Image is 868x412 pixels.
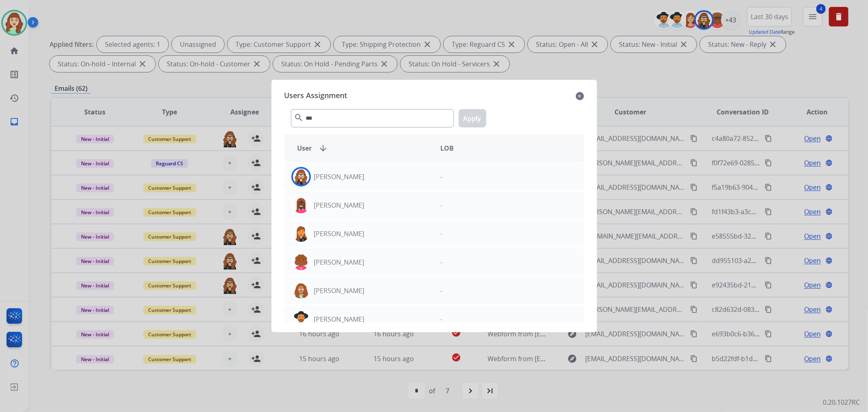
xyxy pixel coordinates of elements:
[314,286,365,296] p: [PERSON_NAME]
[576,91,584,101] mat-icon: close
[441,314,443,324] p: -
[284,90,348,103] span: Users Assignment
[314,229,365,239] p: [PERSON_NAME]
[441,143,454,153] span: LOB
[314,257,365,267] p: [PERSON_NAME]
[291,143,434,153] div: User
[441,229,443,239] p: -
[441,172,443,182] p: -
[314,200,365,210] p: [PERSON_NAME]
[441,257,443,267] p: -
[459,109,486,127] button: Apply
[319,143,328,153] mat-icon: arrow_downward
[441,286,443,296] p: -
[314,314,365,324] p: [PERSON_NAME]
[441,200,443,210] p: -
[294,113,304,123] mat-icon: search
[314,172,365,182] p: [PERSON_NAME]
